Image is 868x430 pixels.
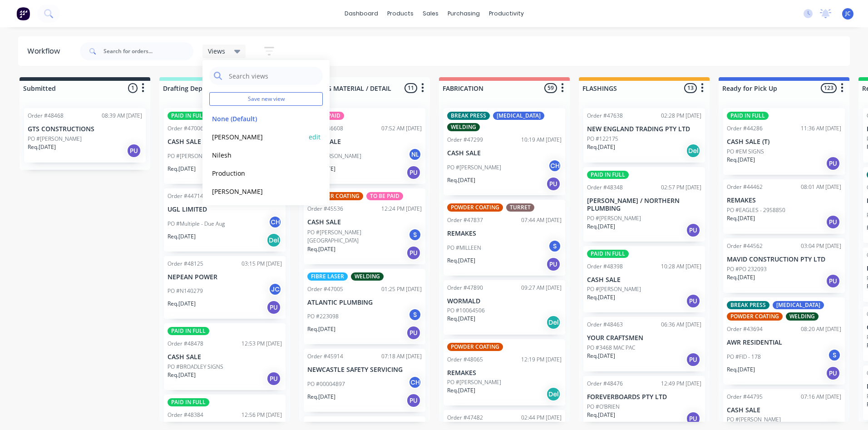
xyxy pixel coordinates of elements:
div: Order #44562 [727,242,763,250]
div: PAID IN FULL [587,171,629,179]
p: PO #10064506 [447,306,485,315]
div: [MEDICAL_DATA] [493,112,544,120]
div: sales [418,7,443,20]
div: PAID IN FULLOrder #4428611:36 AM [DATE]CASH SALE (T)PO #EM SIGNSReq.[DATE]PU [723,108,845,175]
div: Order #48348 [587,183,623,192]
p: ATLANTIC PLUMBING [307,299,422,306]
div: S [408,228,422,242]
p: Req. [DATE] [447,315,475,323]
p: Req. [DATE] [447,257,475,265]
div: BREAK PRESS[MEDICAL_DATA]WELDINGOrder #4729910:19 AM [DATE]CASH SALEPO #[PERSON_NAME]CHReq.[DATE]PU [444,108,565,195]
div: POWDER COATINGOrder #4806512:19 PM [DATE]REMAKESPO #[PERSON_NAME]Req.[DATE]Del [444,339,565,406]
p: PO #O'BRIEN [587,403,620,411]
p: PO #[PERSON_NAME] [727,415,781,424]
div: FIBRE LASER [307,272,348,281]
div: PU [546,177,561,191]
div: PAID IN FULL [168,112,209,120]
div: BREAK PRESS [727,301,769,309]
div: PAID IN FULL [168,327,209,335]
div: Order #44462 [727,183,763,191]
p: PO #[PERSON_NAME] [28,135,82,143]
div: Order #47638 [587,112,623,120]
p: NEWCASTLE SAFETY SERVICING [307,366,422,374]
p: PO #122175 [587,135,618,143]
div: Order #48478 [168,340,203,348]
span: Views [208,46,225,56]
p: PO #00004897 [307,380,345,388]
div: Order #47006 [168,124,203,133]
p: PO #[PERSON_NAME] [447,163,501,172]
div: 08:20 AM [DATE] [801,325,841,333]
button: [PERSON_NAME] [209,132,306,142]
div: Del [546,315,561,330]
div: PU [686,411,700,426]
div: TURRET [506,203,534,212]
div: PAID IN FULLOrder #4847812:53 PM [DATE]CASH SALEPO #BROADLEY SIGNSReq.[DATE]PU [164,323,286,390]
p: Req. [DATE] [447,176,475,184]
div: 12:19 PM [DATE] [521,356,562,364]
div: 07:44 AM [DATE] [521,216,562,224]
p: PO #Multiple - Due Aug [168,220,225,228]
p: Req. [DATE] [447,386,475,395]
div: 01:09 PM [DATE] [381,420,422,428]
div: PU [826,274,840,288]
p: [PERSON_NAME] / NORTHERN PLUMBING [587,197,701,213]
p: PO #BROADLEY SIGNS [168,363,223,371]
a: dashboard [340,7,383,20]
div: Order #48463 [587,321,623,329]
p: Req. [DATE] [307,245,335,253]
p: REMAKES [447,369,562,377]
p: CASH SALE [168,138,282,146]
button: None (Default) [209,114,306,124]
div: 10:28 AM [DATE] [661,262,701,271]
div: Order #48468 [28,112,64,120]
div: Order #44795 [727,393,763,401]
p: Req. [DATE] [168,165,196,173]
p: Req. [DATE] [587,411,615,419]
div: Order #4763802:28 PM [DATE]NEW ENGLAND TRADING PTY LTDPO #122175Req.[DATE]Del [583,108,705,163]
div: POWDER COATING [727,312,783,321]
div: purchasing [443,7,484,20]
p: Req. [DATE] [168,300,196,308]
input: Search for orders... [104,42,193,60]
div: Del [546,387,561,401]
div: Order #48398 [587,262,623,271]
div: Order #4456203:04 PM [DATE]MAVID CONSTRUCTION PTY LTDPO #PO 232093Req.[DATE]PU [723,238,845,293]
div: Del [686,143,700,158]
div: Order #48384 [168,411,203,419]
div: POWDER COATING [447,343,503,351]
div: PU [406,393,421,408]
p: Req. [DATE] [587,143,615,151]
div: productivity [484,7,528,20]
div: PU [826,156,840,171]
p: Req. [DATE] [727,366,755,374]
div: PAID IN FULLOrder #4839810:28 AM [DATE]CASH SALEPO #[PERSON_NAME]Req.[DATE]PU [583,246,705,313]
div: Order #47299 [447,136,483,144]
div: PAID IN FULLOrder #4834802:57 PM [DATE][PERSON_NAME] / NORTHERN PLUMBINGPO #[PERSON_NAME]Req.[DAT... [583,167,705,242]
div: TO BE PAID [366,192,403,200]
p: REMAKES [727,197,841,204]
div: 06:36 AM [DATE] [661,321,701,329]
p: NEPEAN POWER [168,273,282,281]
div: 11:36 AM [DATE] [801,124,841,133]
div: BREAK PRESS[MEDICAL_DATA]POWDER COATINGWELDINGOrder #4369408:20 AM [DATE]AWR RESIDENTIALPO #FID -... [723,297,845,385]
div: 08:39 AM [DATE] [102,112,142,120]
div: WELDING [351,272,384,281]
p: GTS CONSTRUCTIONS [28,125,142,133]
div: Order #47005 [307,285,343,293]
div: 07:18 AM [DATE] [381,352,422,361]
div: 01:25 PM [DATE] [381,285,422,293]
div: Order #4471409:14 AM [DATE]UGL LIMITEDPO #Multiple - Due AugCHReq.[DATE]Del [164,188,286,252]
div: PU [826,366,840,381]
div: S [408,308,422,321]
div: PU [686,223,700,237]
button: [PERSON_NAME] [209,186,306,197]
div: products [383,7,418,20]
button: Production [209,168,306,178]
div: S [548,239,562,253]
p: CASH SALE [307,218,422,226]
p: Req. [DATE] [587,352,615,360]
p: WORMALD [447,297,562,305]
div: 02:57 PM [DATE] [661,183,701,192]
p: PO #EM SIGNS [727,148,764,156]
